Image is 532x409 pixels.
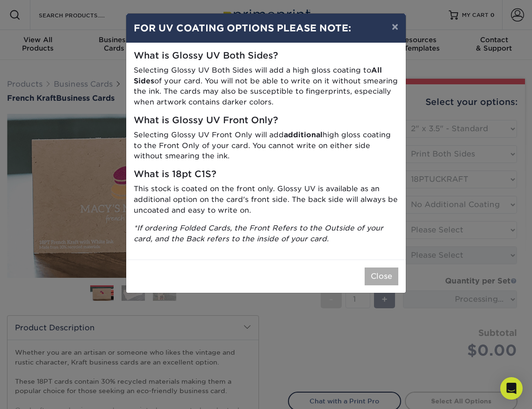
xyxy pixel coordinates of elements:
h5: What is 18pt C1S? [134,169,398,180]
p: This stock is coated on the front only. Glossy UV is available as an additional option on the car... [134,184,398,216]
h5: What is Glossy UV Both Sides? [134,51,398,61]
h4: FOR UV COATING OPTIONS PLEASE NOTE: [134,21,398,35]
button: × [384,14,406,40]
p: Selecting Glossy UV Both Sides will add a high gloss coating to of your card. You will not be abl... [134,65,398,108]
h5: What is Glossy UV Front Only? [134,115,398,126]
button: Close [365,268,398,285]
strong: additional [284,130,323,139]
strong: All Sides [134,66,382,85]
div: Open Intercom Messenger [500,377,523,400]
p: Selecting Glossy UV Front Only will add high gloss coating to the Front Only of your card. You ca... [134,130,398,162]
i: *If ordering Folded Cards, the Front Refers to the Outside of your card, and the Back refers to t... [134,223,383,243]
